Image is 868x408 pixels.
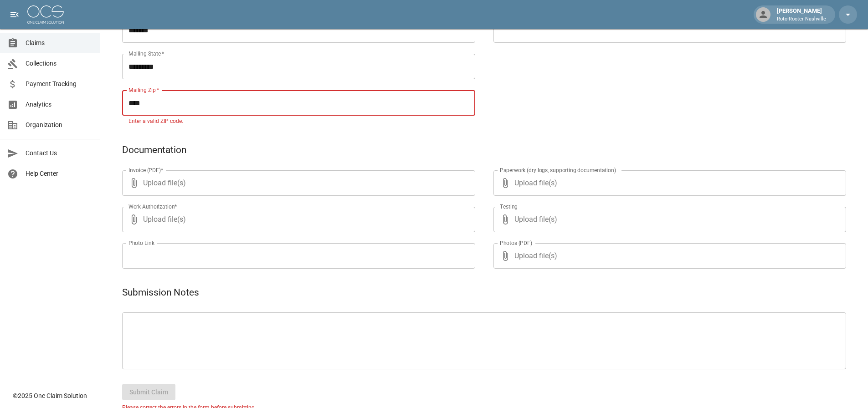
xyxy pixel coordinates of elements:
span: Payment Tracking [26,79,92,89]
span: Claims [26,38,92,48]
p: Enter a valid ZIP code. [128,117,469,126]
label: Testing [500,203,518,210]
label: Mailing State [128,50,164,57]
label: Photos (PDF) [500,239,532,247]
span: Analytics [26,100,92,109]
label: Work Authorization* [128,203,177,210]
button: open drawer [5,5,24,24]
p: Roto-Rooter Nashville [777,15,826,23]
span: Upload file(s) [514,207,822,232]
span: Upload file(s) [514,243,822,269]
div: [PERSON_NAME] [773,6,830,23]
div: © 2025 One Claim Solution [13,391,87,400]
img: ocs-logo-white-transparent.png [27,5,64,24]
label: Invoice (PDF)* [128,166,164,174]
span: Upload file(s) [143,207,451,232]
label: Mailing Zip [128,86,159,94]
span: Upload file(s) [143,170,451,196]
label: Photo Link [128,239,154,247]
span: Collections [26,59,92,68]
label: Paperwork (dry logs, supporting documentation) [500,166,616,174]
span: Upload file(s) [514,170,822,196]
span: Organization [26,120,92,130]
span: Help Center [26,169,92,178]
span: Contact Us [26,148,92,158]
